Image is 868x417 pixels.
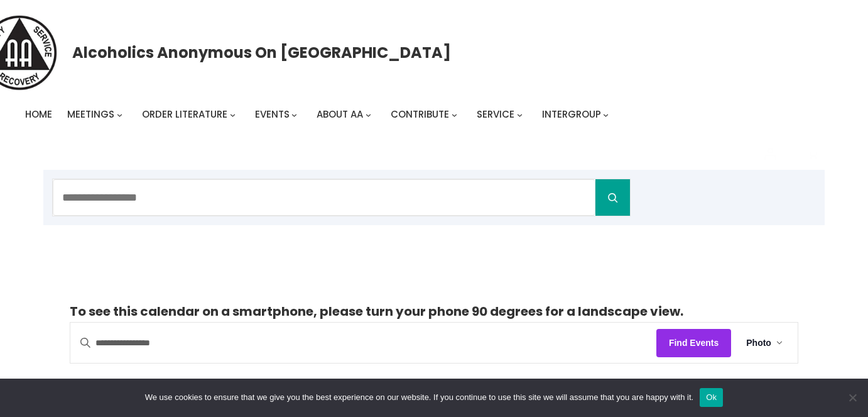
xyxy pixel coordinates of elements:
[603,112,609,118] button: Intergroup submenu
[517,112,523,118] button: Service submenu
[595,179,630,216] button: Search
[477,106,514,123] a: Service
[25,106,613,123] nav: Intergroup
[67,108,114,121] span: Meetings
[317,106,363,123] a: About AA
[70,303,683,320] strong: To see this calendar on a smartphone, please turn your phone 90 degrees for a landscape view.
[452,112,457,118] button: Contribute submenu
[142,108,227,121] span: Order Literature
[754,138,786,170] a: Login
[67,106,114,123] a: Meetings
[542,106,601,123] a: Intergroup
[746,336,771,350] span: Photo
[477,108,514,121] span: Service
[391,106,449,123] a: Contribute
[291,112,297,118] button: Events submenu
[230,112,236,118] button: Order Literature submenu
[731,323,798,363] button: Photo
[700,388,723,407] button: Ok
[366,112,371,118] button: About AA submenu
[117,112,122,118] button: Meetings submenu
[25,108,52,121] span: Home
[542,108,601,121] span: Intergroup
[25,106,52,123] a: Home
[72,39,451,66] a: Alcoholics Anonymous on [GEOGRAPHIC_DATA]
[846,391,859,404] span: No
[255,108,290,121] span: Events
[145,391,693,404] span: We use cookies to ensure that we give you the best experience on our website. If you continue to ...
[656,329,731,357] button: Find Events
[801,143,825,167] button: 0 items in cart, total price of $0.00
[255,106,290,123] a: Events
[317,108,363,121] span: About AA
[70,323,656,363] input: Enter Keyword. Search for events by Keyword.
[391,108,449,121] span: Contribute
